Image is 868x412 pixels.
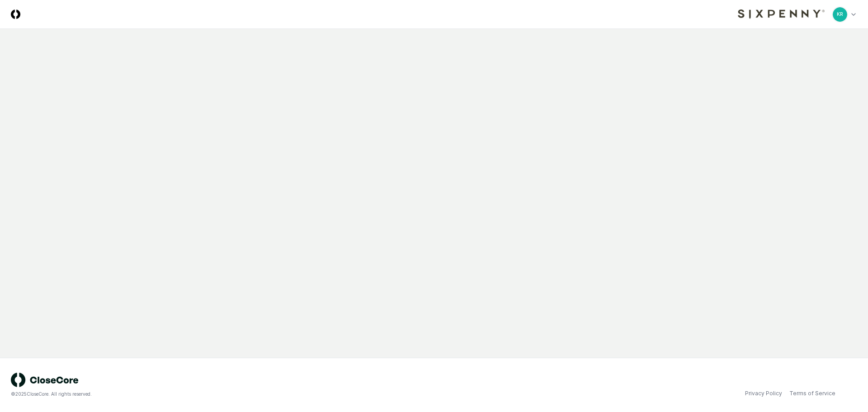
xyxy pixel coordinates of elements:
img: Logo [11,9,20,19]
div: © 2025 CloseCore. All rights reserved. [11,391,434,398]
img: logo [11,373,79,387]
a: Terms of Service [789,389,835,398]
img: Sixpenny logo [738,9,825,19]
button: KR [832,6,848,23]
a: Privacy Policy [745,389,782,398]
span: KR [837,11,843,18]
